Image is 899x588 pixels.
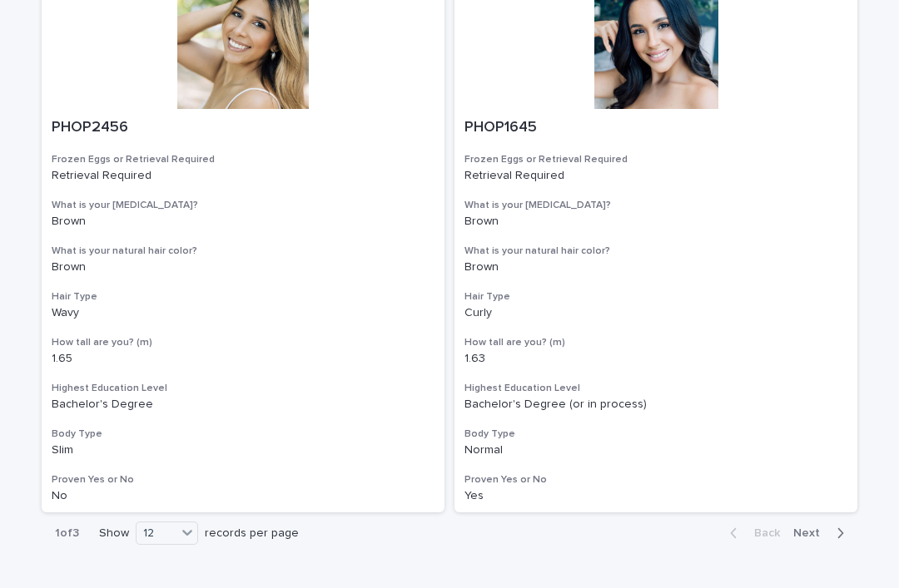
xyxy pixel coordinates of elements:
p: No [52,489,435,503]
p: Retrieval Required [464,169,847,183]
p: Brown [52,215,435,229]
h3: Hair Type [52,290,435,304]
h3: Hair Type [464,290,847,304]
h3: How tall are you? (m) [52,336,435,349]
p: Show [99,526,129,541]
h3: What is your natural hair color? [52,245,435,258]
p: Bachelor's Degree [52,398,435,412]
h3: Body Type [52,427,435,441]
button: Next [787,526,857,541]
p: 1.63 [464,352,847,366]
p: PHOP1645 [464,119,847,137]
div: 12 [137,525,176,542]
span: Back [744,527,780,539]
h3: Highest Education Level [464,382,847,395]
p: Brown [464,215,847,229]
p: 1.65 [52,352,435,366]
p: Brown [52,260,435,274]
p: 1 of 3 [42,513,92,554]
p: Slim [52,443,435,457]
button: Back [717,526,787,541]
p: Brown [464,260,847,274]
p: records per page [205,526,299,541]
h3: Proven Yes or No [52,473,435,487]
p: Wavy [52,306,435,320]
h3: Frozen Eggs or Retrieval Required [52,153,435,166]
p: Bachelor's Degree (or in process) [464,398,847,412]
p: Retrieval Required [52,169,435,183]
h3: What is your [MEDICAL_DATA]? [52,199,435,212]
h3: What is your natural hair color? [464,245,847,258]
span: Next [793,527,830,539]
p: Yes [464,489,847,503]
p: Normal [464,443,847,457]
p: Curly [464,306,847,320]
h3: Body Type [464,427,847,441]
h3: What is your [MEDICAL_DATA]? [464,199,847,212]
h3: Proven Yes or No [464,473,847,487]
p: PHOP2456 [52,119,435,137]
h3: Frozen Eggs or Retrieval Required [464,153,847,166]
h3: How tall are you? (m) [464,336,847,349]
h3: Highest Education Level [52,382,435,395]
